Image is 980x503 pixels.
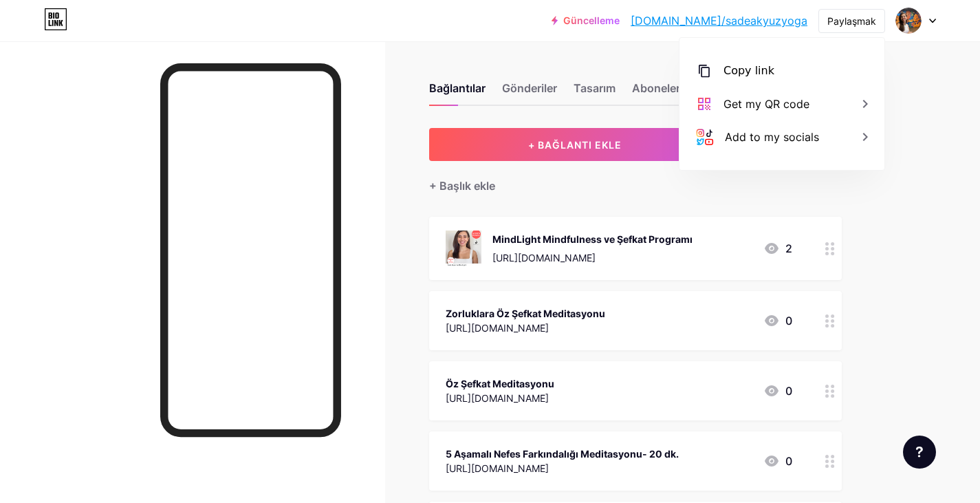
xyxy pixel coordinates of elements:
[785,314,792,328] font: 0
[723,63,774,79] div: Copy link
[632,81,680,95] font: Aboneler
[446,308,605,319] font: Zorluklara Öz Şefkat Meditasyonu
[631,14,807,28] font: [DOMAIN_NAME]/sadeakyuzyoga
[446,392,549,404] font: [URL][DOMAIN_NAME]
[528,139,622,151] font: + BAĞLANTI EKLE
[429,179,495,193] font: + Başlık ekle
[895,8,922,34] img: sadeileyoga
[725,129,819,145] div: Add to my socials
[446,231,481,266] img: MindLight Mindfulness ve Şefkat Programı
[631,12,807,29] a: [DOMAIN_NAME]/sadeakyuzyoga
[446,378,554,389] font: Öz Şefkat Meditasyonu
[446,448,679,460] font: 5 Aşamalı Nefes Farkındalığı Meditasyonu- 20 dk.
[785,384,792,398] font: 0
[429,81,486,95] font: Bağlantılar
[785,242,792,255] font: 2
[563,14,620,26] font: Güncelleme
[446,322,549,334] font: [URL][DOMAIN_NAME]
[492,233,693,245] font: MindLight Mindfulness ve Şefkat Programı
[446,462,549,474] font: [URL][DOMAIN_NAME]
[502,81,557,95] font: Gönderiler
[492,252,596,264] font: [URL][DOMAIN_NAME]
[827,15,876,27] font: Paylaşmak
[574,81,616,95] font: Tasarım
[785,454,792,468] font: 0
[723,96,809,112] div: Get my QR code
[429,128,721,161] button: + BAĞLANTI EKLE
